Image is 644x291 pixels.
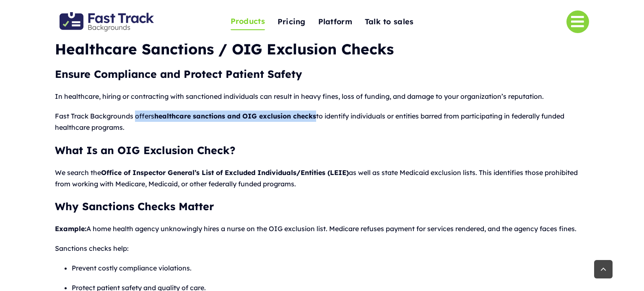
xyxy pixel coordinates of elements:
[72,263,589,274] p: Prevent costly compliance violations.
[365,13,414,31] a: Talk to sales
[55,243,589,254] p: Sanctions checks help:
[278,15,306,28] span: Pricing
[55,224,86,233] strong: Example:
[55,167,589,190] p: We search the as well as state Medicaid exclusion lists. This identifies those prohibited from wo...
[154,112,316,120] strong: healthcare sanctions and OIG exclusion checks
[55,111,589,133] p: Fast Track Backgrounds offers to identify individuals or entities barred from participating in fe...
[278,13,306,31] a: Pricing
[55,40,394,58] b: Healthcare Sanctions / OIG Exclusion Checks
[55,144,235,157] strong: What Is an OIG Exclusion Check?
[101,168,349,177] strong: Office of Inspector General’s List of Excluded Individuals/Entities (LEIE)
[231,15,265,28] span: Products
[318,13,352,31] a: Platform
[318,15,352,28] span: Platform
[55,223,589,234] p: A home health agency unknowingly hires a nurse on the OIG exclusion list. Medicare refuses paymen...
[60,11,154,20] a: Fast Track Backgrounds Logo
[189,1,456,43] nav: One Page
[566,10,589,33] a: Link to #
[60,12,154,31] img: Fast Track Backgrounds Logo
[55,91,589,102] p: In healthcare, hiring or contracting with sanctioned individuals can result in heavy fines, loss ...
[55,200,214,213] strong: Why Sanctions Checks Matter
[365,15,414,28] span: Talk to sales
[55,67,302,80] strong: Ensure Compliance and Protect Patient Safety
